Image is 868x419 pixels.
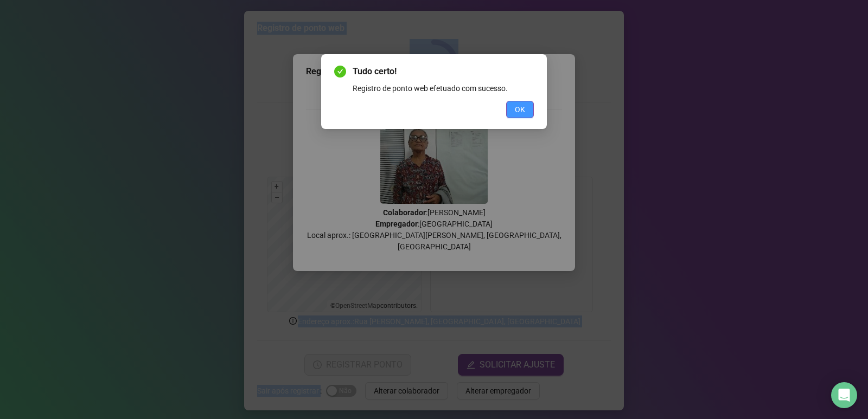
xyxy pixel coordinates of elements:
div: Open Intercom Messenger [831,382,857,408]
div: Registro de ponto web efetuado com sucesso. [353,82,534,94]
span: check-circle [334,66,346,78]
button: OK [506,101,534,118]
span: OK [515,104,525,115]
span: Tudo certo! [353,65,534,78]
